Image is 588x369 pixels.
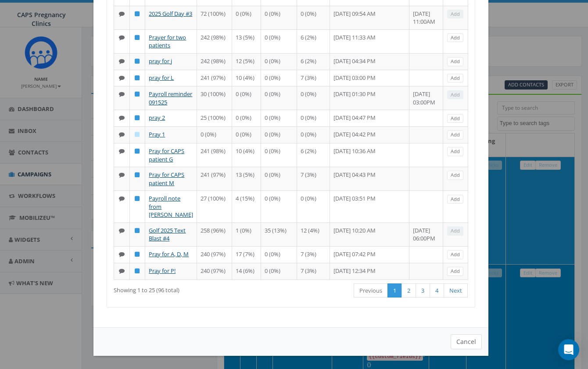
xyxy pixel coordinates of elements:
[149,194,193,219] a: Payroll note from [PERSON_NAME]
[197,126,232,143] td: 0 (0%)
[197,70,232,86] td: 241 (97%)
[119,148,125,154] i: Text SMS
[135,251,140,257] i: Published
[149,57,172,65] a: pray for j
[330,110,409,126] td: [DATE] 04:47 PM
[451,334,482,349] button: Cancel
[149,147,184,163] a: Pray for CAPS patient G
[197,6,232,29] td: 72 (100%)
[261,126,297,143] td: 0 (0%)
[330,6,409,29] td: [DATE] 09:54 AM
[197,222,232,246] td: 258 (96%)
[119,115,125,121] i: Text SMS
[232,246,261,263] td: 17 (7%)
[261,110,297,126] td: 0 (0%)
[447,130,463,140] a: Add
[330,246,409,263] td: [DATE] 07:42 PM
[232,263,261,279] td: 14 (6%)
[119,132,125,137] i: Text SMS
[119,228,125,233] i: Text SMS
[444,283,468,298] a: Next
[409,6,443,29] td: [DATE] 11:00AM
[135,11,140,17] i: Published
[330,53,409,70] td: [DATE] 04:34 PM
[119,172,125,178] i: Text SMS
[558,339,579,360] div: Open Intercom Messenger
[447,267,463,276] a: Add
[261,263,297,279] td: 0 (0%)
[119,251,125,257] i: Text SMS
[197,86,232,110] td: 30 (100%)
[232,167,261,190] td: 13 (5%)
[447,74,463,83] a: Add
[149,90,192,106] a: Payroll reminder 091525
[447,57,463,66] a: Add
[119,11,125,17] i: Text SMS
[197,53,232,70] td: 242 (98%)
[232,143,261,167] td: 10 (4%)
[261,70,297,86] td: 0 (0%)
[261,246,297,263] td: 0 (0%)
[354,283,388,298] a: Previous
[135,196,140,201] i: Published
[297,29,330,53] td: 6 (2%)
[197,263,232,279] td: 240 (97%)
[297,222,330,246] td: 12 (4%)
[409,86,443,110] td: [DATE] 03:00PM
[330,86,409,110] td: [DATE] 01:30 PM
[232,110,261,126] td: 0 (0%)
[261,222,297,246] td: 35 (13%)
[330,190,409,222] td: [DATE] 03:51 PM
[135,91,140,97] i: Published
[197,110,232,126] td: 25 (100%)
[232,53,261,70] td: 12 (5%)
[330,263,409,279] td: [DATE] 12:34 PM
[232,6,261,29] td: 0 (0%)
[197,246,232,263] td: 240 (97%)
[232,86,261,110] td: 0 (0%)
[430,283,444,298] a: 4
[261,190,297,222] td: 0 (0%)
[149,250,189,258] a: Pray for A, D, M
[330,143,409,167] td: [DATE] 10:36 AM
[330,222,409,246] td: [DATE] 10:20 AM
[447,171,463,180] a: Add
[135,148,140,154] i: Published
[197,190,232,222] td: 27 (100%)
[297,53,330,70] td: 6 (2%)
[261,29,297,53] td: 0 (0%)
[135,115,140,121] i: Published
[297,86,330,110] td: 0 (0%)
[447,250,463,259] a: Add
[149,171,184,187] a: Pray for CAPS patient M
[119,75,125,81] i: Text SMS
[297,143,330,167] td: 6 (2%)
[447,195,463,204] a: Add
[232,70,261,86] td: 10 (4%)
[232,222,261,246] td: 1 (0%)
[149,74,174,82] a: pray for L
[447,114,463,123] a: Add
[119,196,125,201] i: Text SMS
[149,114,165,122] a: pray 2
[149,267,176,275] a: Pray for P!
[447,147,463,156] a: Add
[402,283,416,298] a: 2
[297,70,330,86] td: 7 (3%)
[261,6,297,29] td: 0 (0%)
[297,246,330,263] td: 7 (3%)
[409,222,443,246] td: [DATE] 06:00PM
[261,86,297,110] td: 0 (0%)
[197,143,232,167] td: 241 (98%)
[232,29,261,53] td: 13 (5%)
[297,263,330,279] td: 7 (3%)
[330,29,409,53] td: [DATE] 11:33 AM
[149,33,186,50] a: Prayer for two patients
[261,53,297,70] td: 0 (0%)
[387,283,402,298] a: 1
[232,190,261,222] td: 4 (15%)
[135,75,140,81] i: Published
[119,35,125,40] i: Text SMS
[135,132,140,137] i: Draft
[135,58,140,64] i: Published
